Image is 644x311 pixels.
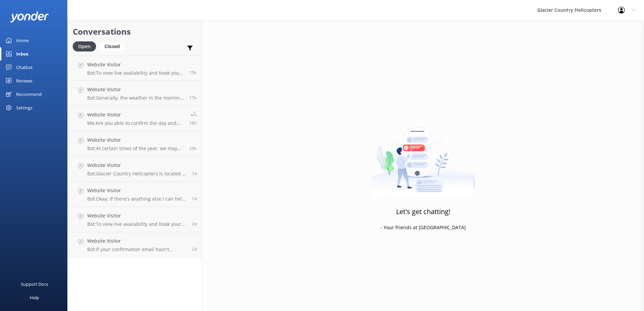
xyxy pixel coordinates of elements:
[68,182,202,207] a: Website VisitorBot:Okay: If there's anything else I can help with, let me know!1d
[10,11,49,23] img: yonder-white-logo.png
[189,95,197,101] span: Sep 03 2025 07:48pm (UTC +12:00) Pacific/Auckland
[16,47,29,61] div: Inbox
[68,232,202,257] a: Website VisitorBot:If your confirmation email hasn’t arrived, please check your spam or junk fold...
[68,207,202,232] a: Website VisitorBot:To view live availability and book your tour, please visit: [URL][DOMAIN_NAME].2d
[192,221,197,227] span: Sep 02 2025 12:22pm (UTC +12:00) Pacific/Auckland
[87,162,187,169] h4: Website Visitor
[87,196,187,202] p: Bot: Okay: If there's anything else I can help with, let me know!
[16,101,32,114] div: Settings
[87,86,184,93] h4: Website Visitor
[87,70,184,76] p: Bot: To view live availability and book your tour, click [URL][DOMAIN_NAME].
[87,237,187,245] h4: Website Visitor
[192,196,197,202] span: Sep 02 2025 11:49pm (UTC +12:00) Pacific/Auckland
[73,41,96,51] div: Open
[87,145,184,151] p: Bot: At certain times of the year, we may have promo codes activated. Currently, we have WINTER15...
[68,56,202,81] a: Website VisitorBot:To view live availability and book your tour, click [URL][DOMAIN_NAME].15h
[16,74,32,88] div: Reviews
[87,171,187,177] p: Bot: Glacier Country Helicopters is located at [STREET_ADDRESS][PERSON_NAME][PERSON_NAME]. For di...
[73,42,99,50] a: Open
[381,224,466,231] p: - Your friends at [GEOGRAPHIC_DATA]
[189,120,197,126] span: Sep 03 2025 05:58pm (UTC +12:00) Pacific/Auckland
[87,212,187,219] h4: Website Visitor
[87,187,187,194] h4: Website Visitor
[16,34,29,47] div: Home
[30,291,39,304] div: Help
[87,246,187,252] p: Bot: If your confirmation email hasn’t arrived, please check your spam or junk folder first. If i...
[396,206,450,217] h3: Let's get chatting!
[99,42,128,50] a: Closed
[189,145,197,151] span: Sep 03 2025 01:09pm (UTC +12:00) Pacific/Auckland
[87,120,184,126] p: Me: Are you able to confirm the day and time you are wanting to fly? I can look at options with t...
[68,106,202,131] a: Website VisitorMe:Are you able to confirm the day and time you are wanting to fly? I can look at ...
[192,171,197,176] span: Sep 03 2025 11:41am (UTC +12:00) Pacific/Auckland
[99,41,125,51] div: Closed
[371,113,475,198] img: artwork of a man stealing a conversation from at giant smartphone
[192,246,197,252] span: Sep 01 2025 02:10pm (UTC +12:00) Pacific/Auckland
[87,111,184,118] h4: Website Visitor
[68,81,202,106] a: Website VisitorBot:Generally, the weather in the morning is the most stable compared to the after...
[68,157,202,182] a: Website VisitorBot:Glacier Country Helicopters is located at [STREET_ADDRESS][PERSON_NAME][PERSON...
[87,221,187,227] p: Bot: To view live availability and book your tour, please visit: [URL][DOMAIN_NAME].
[16,88,42,101] div: Recommend
[87,95,184,101] p: Bot: Generally, the weather in the morning is the most stable compared to the afternoon.
[73,25,197,38] h2: Conversations
[21,277,48,291] div: Support Docs
[87,61,184,68] h4: Website Visitor
[68,131,202,157] a: Website VisitorBot:At certain times of the year, we may have promo codes activated. Currently, we...
[16,61,33,74] div: Chatbot
[87,136,184,144] h4: Website Visitor
[189,70,197,75] span: Sep 03 2025 09:45pm (UTC +12:00) Pacific/Auckland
